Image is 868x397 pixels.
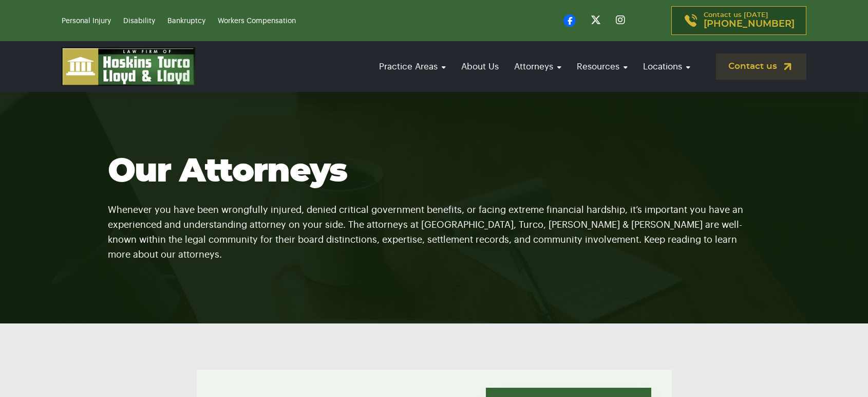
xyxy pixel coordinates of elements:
[108,154,760,190] h1: Our Attorneys
[456,52,504,81] a: About Us
[671,6,806,35] a: Contact us [DATE][PHONE_NUMBER]
[218,17,296,25] a: Workers Compensation
[62,17,111,25] a: Personal Injury
[704,12,795,29] p: Contact us [DATE]
[704,19,795,29] span: [PHONE_NUMBER]
[108,190,760,262] p: Whenever you have been wrongfully injured, denied critical government benefits, or facing extreme...
[509,52,567,81] a: Attorneys
[374,52,451,81] a: Practice Areas
[716,53,806,80] a: Contact us
[62,47,195,86] img: logo
[638,52,695,81] a: Locations
[123,17,155,25] a: Disability
[167,17,205,25] a: Bankruptcy
[572,52,633,81] a: Resources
